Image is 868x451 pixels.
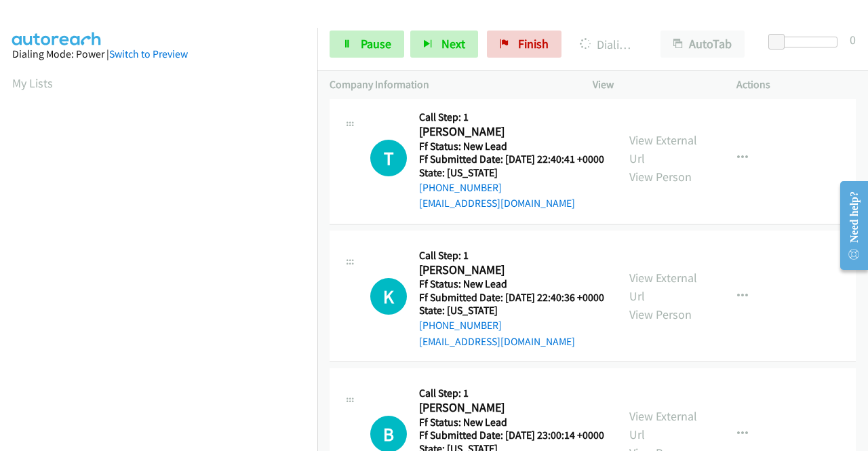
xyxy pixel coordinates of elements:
[629,132,697,166] a: View External Url
[736,77,856,93] p: Actions
[419,124,604,140] h2: [PERSON_NAME]
[330,31,404,58] a: Pause
[419,249,604,262] h5: Call Step: 1
[361,36,391,52] span: Pause
[370,140,407,176] div: The call is yet to be attempted
[370,278,407,315] div: The call is yet to be attempted
[410,31,478,58] button: Next
[370,140,407,176] h1: T
[12,46,305,62] div: Dialing Mode: Power |
[419,277,604,291] h5: Ff Status: New Lead
[419,153,604,166] h5: Ff Submitted Date: [DATE] 22:40:41 +0000
[419,197,575,210] a: [EMAIL_ADDRESS][DOMAIN_NAME]
[370,278,407,315] h1: K
[419,111,604,124] h5: Call Step: 1
[109,47,188,60] a: Switch to Preview
[419,335,575,348] a: [EMAIL_ADDRESS][DOMAIN_NAME]
[419,319,502,332] a: [PHONE_NUMBER]
[660,31,745,58] button: AutoTab
[441,36,465,52] span: Next
[829,172,868,279] iframe: Resource Center
[419,416,604,429] h5: Ff Status: New Lead
[330,77,568,93] p: Company Information
[487,31,561,58] a: Finish
[12,75,53,91] a: My Lists
[629,169,692,184] a: View Person
[419,262,604,278] h2: [PERSON_NAME]
[775,37,837,47] div: Delay between calls (in seconds)
[593,77,712,93] p: View
[580,35,636,54] p: Dialing [PERSON_NAME]
[419,304,604,317] h5: State: [US_STATE]
[629,307,692,322] a: View Person
[518,36,549,52] span: Finish
[419,140,604,153] h5: Ff Status: New Lead
[629,408,697,442] a: View External Url
[629,270,697,304] a: View External Url
[850,31,856,49] div: 0
[419,429,604,442] h5: Ff Submitted Date: [DATE] 23:00:14 +0000
[419,166,604,180] h5: State: [US_STATE]
[419,181,502,194] a: [PHONE_NUMBER]
[419,400,604,416] h2: [PERSON_NAME]
[419,387,604,400] h5: Call Step: 1
[419,291,604,305] h5: Ff Submitted Date: [DATE] 22:40:36 +0000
